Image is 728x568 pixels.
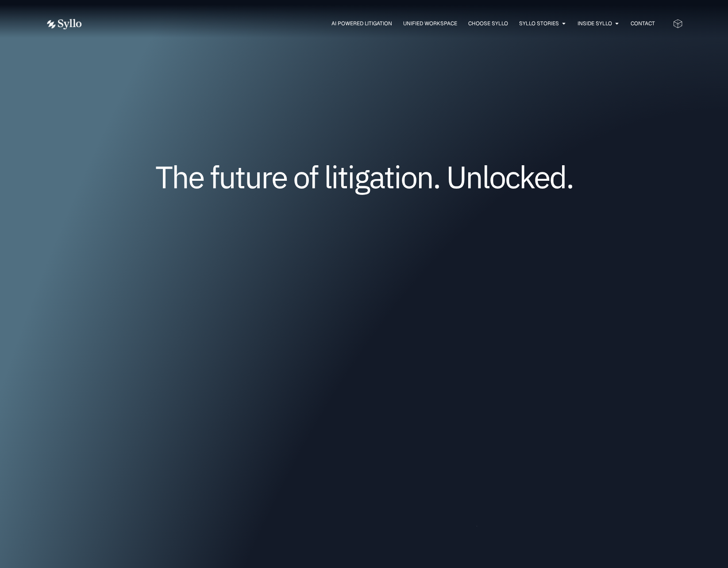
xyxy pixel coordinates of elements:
a: AI Powered Litigation [331,19,392,27]
a: Unified Workspace [403,19,457,27]
a: Inside Syllo [578,19,612,27]
nav: Menu [100,19,655,28]
h1: The future of litigation. Unlocked. [99,162,630,191]
a: Choose Syllo [468,19,508,27]
a: Syllo Stories [519,19,559,27]
a: Contact [631,19,655,27]
div: Menu Toggle [100,19,655,28]
img: white logo [46,19,82,30]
